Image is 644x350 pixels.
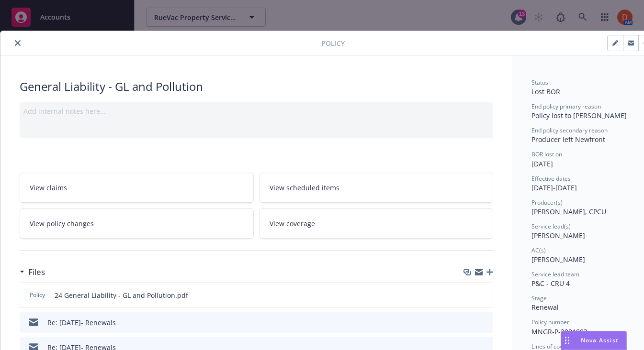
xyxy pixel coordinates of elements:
[531,126,608,134] span: End policy secondary reason
[465,290,473,300] button: download file
[55,290,188,300] span: 24 General Liability - GL and Pollution.pdf
[20,173,254,203] a: View claims
[23,106,489,116] div: Add internal notes here...
[531,111,627,120] span: Policy lost to [PERSON_NAME]
[531,279,570,288] span: P&C - CRU 4
[531,102,601,110] span: End policy primary reason
[20,78,493,95] div: General Liability - GL and Pollution
[531,246,546,254] span: AC(s)
[531,175,571,183] span: Effective dates
[20,208,254,239] a: View policy changes
[30,183,67,193] span: View claims
[30,219,94,229] span: View policy changes
[481,317,489,328] button: preview file
[561,331,573,350] div: Drag to move
[531,231,585,240] span: [PERSON_NAME]
[531,135,605,144] span: Producer left Newfront
[531,150,562,158] span: BOR lost on
[12,37,23,49] button: close
[531,294,547,302] span: Stage
[321,38,345,48] span: Policy
[28,291,47,299] span: Policy
[20,266,45,278] div: Files
[531,255,585,264] span: [PERSON_NAME]
[270,219,315,229] span: View coverage
[270,183,339,193] span: View scheduled items
[531,198,563,207] span: Producer(s)
[531,270,579,278] span: Service lead team
[531,327,588,336] span: MNGR-P-2001003
[531,159,553,168] span: [DATE]
[480,290,489,300] button: preview file
[531,78,548,87] span: Status
[465,317,473,328] button: download file
[561,331,627,350] button: Nova Assist
[260,173,494,203] a: View scheduled items
[531,87,560,96] span: Lost BOR
[47,317,116,328] div: Re: [DATE]- Renewals
[581,336,619,344] span: Nova Assist
[531,175,639,193] div: [DATE] - [DATE]
[260,208,494,239] a: View coverage
[531,207,606,216] span: [PERSON_NAME], CPCU
[531,222,571,230] span: Service lead(s)
[28,266,45,278] h3: Files
[531,318,569,326] span: Policy number
[531,303,559,312] span: Renewal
